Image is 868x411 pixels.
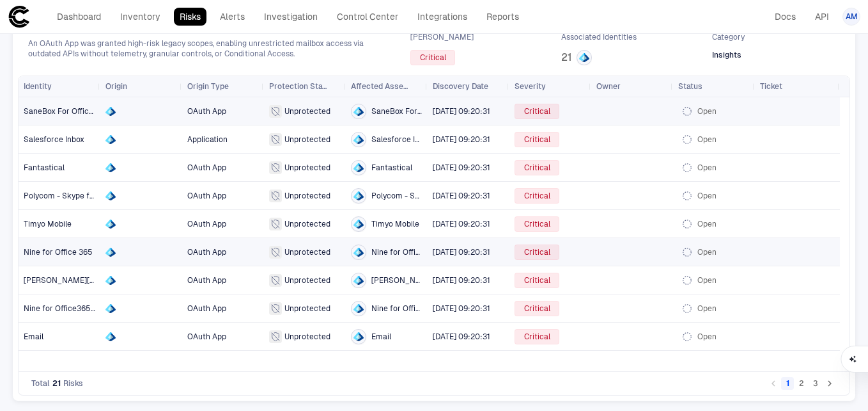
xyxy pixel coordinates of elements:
[420,52,446,63] span: Critical
[24,191,190,200] span: Polycom - Skype for Business Certified Phone
[678,245,737,260] button: Open
[24,304,109,313] span: Nine for Office365(iOS)
[187,304,226,313] span: OAuth App
[24,248,93,257] span: Nine for Office 365
[24,332,43,341] span: Email
[678,160,737,175] button: Open
[269,81,328,92] span: Protection Status
[105,134,116,145] div: Entra ID
[766,376,837,391] nav: pagination navigation
[678,81,702,92] span: Status
[769,8,802,26] a: Docs
[823,377,836,390] button: Go to next page
[712,50,741,60] span: Insights
[105,275,116,286] div: Entra ID
[678,216,737,232] button: Open
[842,8,860,26] button: AM
[105,303,116,314] div: Entra ID
[678,188,737,204] button: Open
[809,8,835,26] a: API
[214,8,251,26] a: Alerts
[697,134,717,145] span: Open
[24,220,72,229] span: Timyo Mobile
[561,51,571,64] span: 21
[353,134,364,145] div: Entra ID
[524,106,550,117] span: Critical
[371,219,419,229] span: Timyo Mobile
[678,273,737,288] button: Open
[353,303,364,314] div: Entra ID
[371,332,391,342] span: Email
[371,106,422,117] span: SaneBox For Office365
[52,378,61,389] span: 21
[433,248,490,257] span: 8/19/2025 09:20:31
[433,220,490,229] span: 8/19/2025 09:20:31
[410,32,474,42] span: [PERSON_NAME]
[284,303,330,314] span: Unprotected
[24,276,193,285] span: [PERSON_NAME][DOMAIN_NAME] for Outlook
[187,276,226,285] span: OAuth App
[353,191,364,201] div: Entra ID
[433,332,490,341] span: [DATE] 09:20:31
[24,163,65,172] span: Fantastical
[524,191,550,201] span: Critical
[781,377,794,390] button: page 1
[697,106,717,117] span: Open
[524,303,550,314] span: Critical
[187,220,226,229] span: OAuth App
[105,219,116,229] div: Entra ID
[63,378,83,389] span: Risks
[371,163,412,173] span: Fantastical
[105,106,116,117] div: Entra ID
[481,8,525,26] a: Reports
[331,8,404,26] a: Control Center
[114,8,166,26] a: Inventory
[697,191,717,201] span: Open
[353,247,364,257] div: Entra ID
[515,81,546,92] span: Severity
[524,163,550,173] span: Critical
[105,191,116,201] div: Entra ID
[433,191,490,200] span: 8/19/2025 09:20:31
[809,377,822,390] button: Go to page 3
[433,135,490,144] span: 8/19/2025 09:20:31
[353,219,364,229] div: Entra ID
[697,275,717,286] span: Open
[31,378,50,389] span: Total
[371,134,422,145] span: Salesforce Inbox
[284,247,330,257] span: Unprotected
[697,332,717,342] span: Open
[28,38,387,59] span: An OAuth App was granted high-risk legacy scopes, enabling unrestricted mailbox access via outdat...
[433,276,490,285] span: [DATE] 09:20:31
[187,163,226,172] span: OAuth App
[524,332,550,342] span: Critical
[795,377,808,390] button: Go to page 2
[846,12,858,22] span: AM
[187,332,226,341] span: OAuth App
[105,247,116,257] div: Entra ID
[433,107,490,116] span: [DATE] 09:20:31
[51,8,107,26] a: Dashboard
[678,301,737,316] button: Open
[351,81,410,92] span: Affected Assets
[596,81,621,92] span: Owner
[524,275,550,286] span: Critical
[353,275,364,286] div: Entra ID
[353,106,364,117] div: Entra ID
[187,135,228,144] span: Application
[105,163,116,173] div: Entra ID
[284,163,330,173] span: Unprotected
[24,81,52,92] span: Identity
[105,332,116,342] div: Entra ID
[284,275,330,286] span: Unprotected
[187,107,226,116] span: OAuth App
[678,104,737,119] button: Open
[187,248,226,257] span: OAuth App
[433,81,488,92] span: Discovery Date
[678,132,737,147] button: Open
[697,303,717,314] span: Open
[174,8,206,26] a: Risks
[412,8,473,26] a: Integrations
[561,32,637,42] span: Associated Identities
[371,247,422,257] span: Nine for Office 365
